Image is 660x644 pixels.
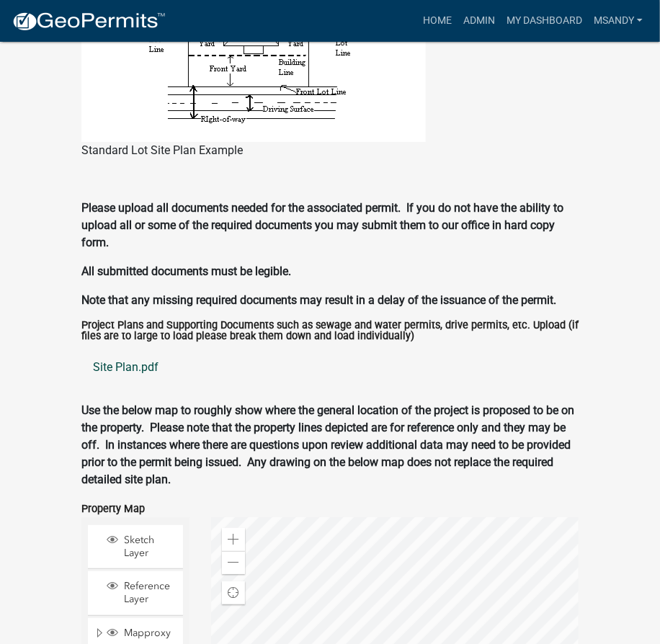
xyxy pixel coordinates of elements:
[81,321,579,341] label: Project Plans and Supporting Documents such as sewage and water permits, drive permits, etc. Uplo...
[81,403,574,486] strong: Use the below map to roughly show where the general location of the project is proposed to be on ...
[120,627,178,640] span: Mapproxy
[104,627,178,641] div: Mapproxy
[88,525,183,569] li: Sketch Layer
[81,201,563,249] strong: Please upload all documents needed for the associated permit. If you do not have the ability to u...
[94,627,104,642] span: Expand
[458,7,501,35] a: Admin
[104,534,178,560] div: Sketch Layer
[81,264,291,278] strong: All submitted documents must be legible.
[222,551,245,574] div: Zoom out
[501,7,588,35] a: My Dashboard
[88,571,183,615] li: Reference Layer
[588,7,648,35] a: msandy
[81,293,556,307] strong: Note that any missing required documents may result in a delay of the issuance of the permit.
[120,534,178,560] span: Sketch Layer
[120,580,178,606] span: Reference Layer
[222,528,245,551] div: Zoom in
[222,581,245,604] div: Find my location
[81,504,145,514] label: Property Map
[417,7,458,35] a: Home
[81,350,579,385] a: Site Plan.pdf
[81,142,579,159] figcaption: Standard Lot Site Plan Example
[104,580,178,606] div: Reference Layer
